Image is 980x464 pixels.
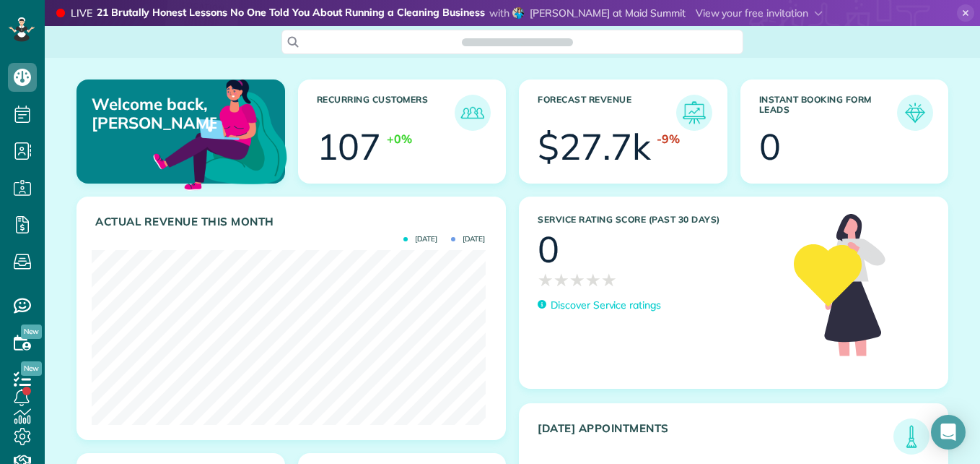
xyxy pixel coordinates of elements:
[97,6,485,21] strong: 21 Brutally Honest Lessons No One Told You About Running a Cleaning Business
[551,298,661,313] p: Discover Service ratings
[585,267,601,293] span: ★
[538,215,779,225] h3: Service Rating score (past 30 days)
[387,131,412,147] div: +0%
[554,267,569,293] span: ★
[538,267,554,293] span: ★
[901,98,929,127] img: icon_form_leads-04211a6a04a5b2264e4ee56bc0799ec3eb69b7e499cbb523a139df1d13a81ae0.png
[150,63,290,203] img: dashboard_welcome-42a62b7d889689a78055ac9021e634bf52bae3f8056760290aed330b23ab8690.png
[538,298,661,313] a: Discover Service ratings
[95,215,491,228] h3: Actual Revenue this month
[759,95,898,131] h3: Instant Booking Form Leads
[92,95,216,133] p: Welcome back, [PERSON_NAME]!
[317,129,382,165] div: 107
[569,267,585,293] span: ★
[759,129,781,165] div: 0
[403,236,437,243] span: [DATE]
[931,415,966,450] div: Open Intercom Messenger
[538,231,559,267] div: 0
[512,7,524,19] img: angela-brown-4d683074ae0fcca95727484455e3f3202927d5098cd1ff65ad77dadb9e4011d8.jpg
[680,98,709,127] img: icon_forecast_revenue-8c13a41c7ed35a8dcfafea3cbb826a0462acb37728057bba2d056411b612bbbe.png
[476,35,558,49] span: Search ZenMaid…
[657,131,680,147] div: -9%
[538,129,651,165] div: $27.7k
[897,422,926,451] img: icon_todays_appointments-901f7ab196bb0bea1936b74009e4eb5ffbc2d2711fa7634e0d609ed5ef32b18b.png
[538,422,893,455] h3: [DATE] Appointments
[538,95,676,131] h3: Forecast Revenue
[458,98,487,127] img: icon_recurring_customers-cf858462ba22bcd05b5a5880d41d6543d210077de5bb9ebc9590e49fd87d84ed.png
[21,325,42,339] span: New
[489,7,509,20] span: with
[317,95,455,131] h3: Recurring Customers
[451,236,485,243] span: [DATE]
[601,267,617,293] span: ★
[530,7,686,20] span: [PERSON_NAME] at Maid Summit
[21,361,42,376] span: New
